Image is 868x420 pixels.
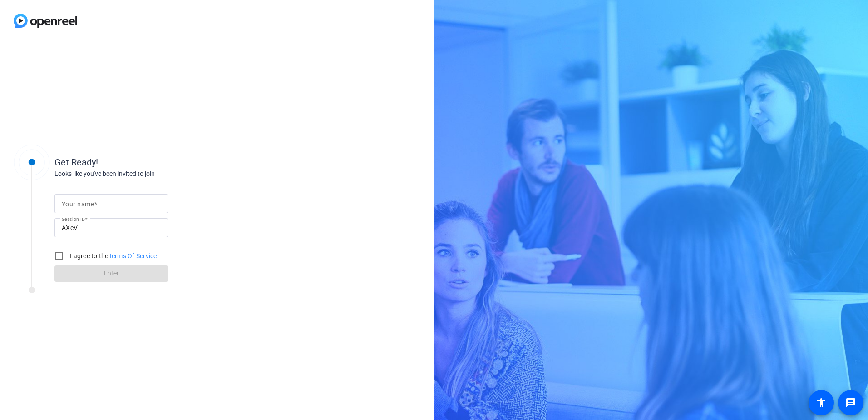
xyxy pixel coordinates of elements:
mat-label: Your name [62,200,94,208]
div: Get Ready! [54,155,236,169]
a: Terms Of Service [108,252,157,260]
mat-icon: message [845,397,856,408]
label: I agree to the [68,251,157,260]
div: Looks like you've been invited to join [54,169,236,179]
mat-label: Session ID [62,216,85,222]
mat-icon: accessibility [816,397,827,408]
